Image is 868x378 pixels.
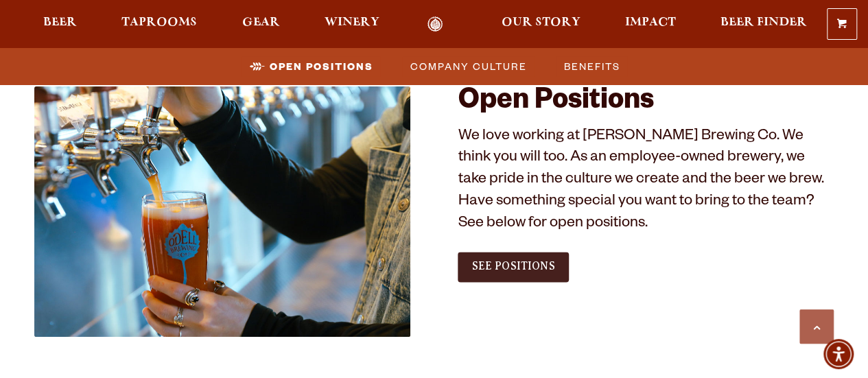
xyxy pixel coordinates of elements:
a: Odell Home [410,16,461,32]
span: Company Culture [410,56,527,76]
a: Scroll to top [799,309,834,344]
a: Taprooms [113,16,206,32]
span: Gear [242,17,280,28]
span: Taprooms [121,17,197,28]
a: Company Culture [402,56,534,76]
a: Benefits [556,56,627,76]
img: Jobs_1 [34,86,410,337]
a: Our Story [493,16,589,32]
p: We love working at [PERSON_NAME] Brewing Co. We think you will too. As an employee-owned brewery,... [458,127,834,237]
a: Impact [616,16,685,32]
span: Winery [325,17,379,28]
div: Accessibility Menu [823,339,854,369]
a: Open Positions [242,56,380,76]
a: See Positions [458,252,568,282]
a: Beer [34,16,86,32]
span: Impact [625,17,676,28]
span: Beer Finder [720,17,807,28]
span: See Positions [471,260,554,272]
a: Beer Finder [712,16,816,32]
a: Gear [233,16,289,32]
span: Open Positions [270,56,373,76]
span: Beer [43,17,77,28]
a: Winery [316,16,388,32]
h2: Open Positions [458,86,834,119]
span: Our Story [502,17,580,28]
span: Benefits [564,56,620,76]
